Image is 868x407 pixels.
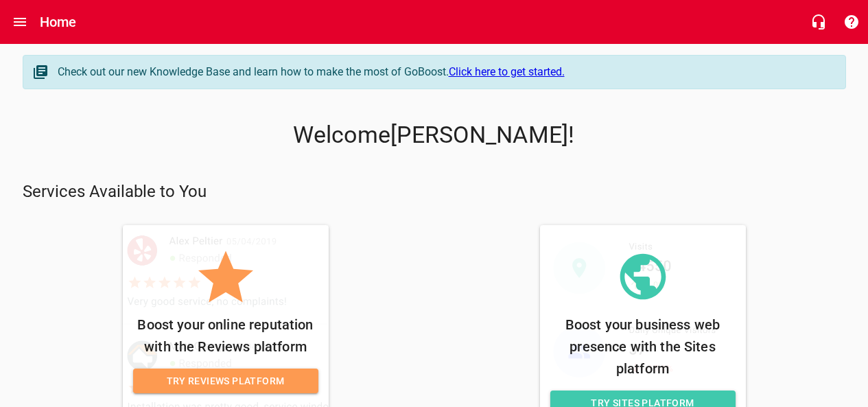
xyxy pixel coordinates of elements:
button: Open drawer [3,5,36,38]
p: Boost your business web presence with the Sites platform [550,314,736,380]
p: Welcome [PERSON_NAME] ! [23,121,846,149]
button: Live Chat [802,5,835,38]
button: Support Portal [835,5,868,38]
p: Services Available to You [23,181,846,203]
a: Click here to get started. [449,65,565,78]
span: Try Reviews Platform [144,373,307,390]
div: Check out our new Knowledge Base and learn how to make the most of GoBoost. [58,64,832,80]
p: Boost your online reputation with the Reviews platform [133,314,318,358]
h6: Home [40,11,77,33]
a: Try Reviews Platform [133,369,318,394]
